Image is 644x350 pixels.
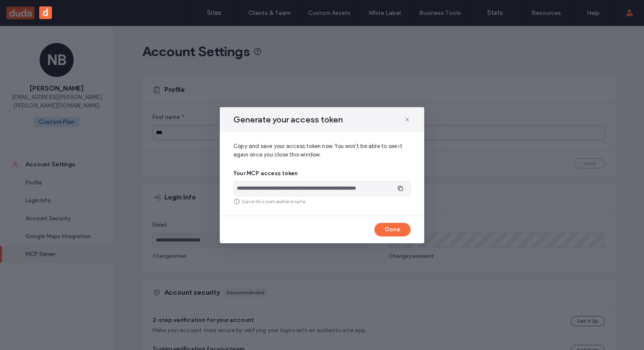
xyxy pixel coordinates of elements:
[233,198,411,205] span: Save this somewhere safe
[233,142,411,159] span: Copy and save your access token now. You won't be able to see it again once you close this window.
[233,169,298,178] span: Your MCP access token
[233,114,343,125] span: Generate your access token
[39,6,52,19] button: d
[374,223,411,236] button: Done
